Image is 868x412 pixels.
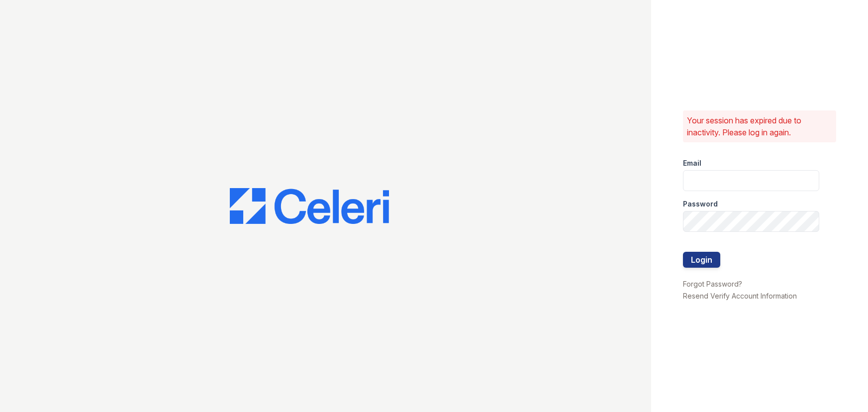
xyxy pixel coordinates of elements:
[683,252,720,268] button: Login
[683,292,797,300] a: Resend Verify Account Information
[683,158,701,168] label: Email
[230,188,389,224] img: CE_Logo_Blue-a8612792a0a2168367f1c8372b55b34899dd931a85d93a1a3d3e32e68fde9ad4.png
[683,199,718,209] label: Password
[683,280,742,288] a: Forgot Password?
[687,114,832,138] p: Your session has expired due to inactivity. Please log in again.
